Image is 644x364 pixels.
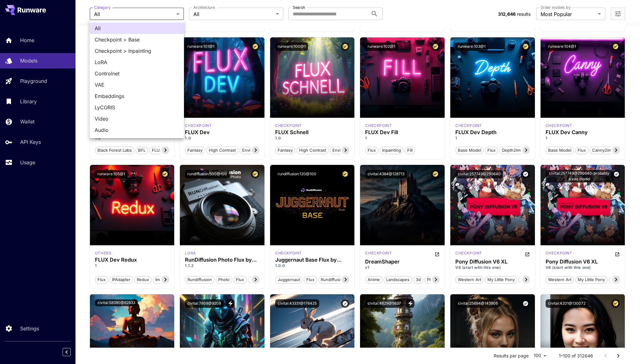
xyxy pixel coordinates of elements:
span: VAE [95,81,179,89]
span: Checkpoint > Base [95,36,179,43]
span: Video [95,115,179,122]
span: Audio [95,126,179,134]
span: LoRA [95,58,179,66]
span: Controlnet [95,70,179,77]
span: LyCORIS [95,104,179,111]
span: Checkpoint > Inpainting [95,47,179,55]
span: All [95,24,179,32]
span: Embeddings [95,92,179,100]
